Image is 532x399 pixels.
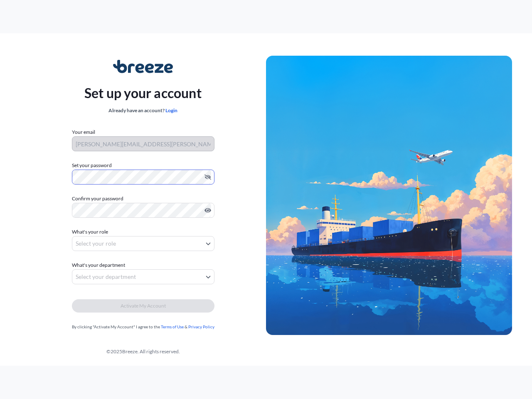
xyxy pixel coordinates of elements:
[20,347,266,356] div: © 2025 Breeze. All rights reserved.
[204,174,211,180] button: Hide password
[84,106,202,115] div: Already have an account?
[165,107,177,113] a: Login
[72,261,125,269] span: What's your department
[72,195,214,203] label: Confirm your password
[204,207,211,214] button: Show password
[72,323,214,331] div: By clicking "Activate My Account" I agree to the &
[72,299,214,313] button: Activate My Account
[72,161,214,170] label: Set your password
[121,302,166,310] span: Activate My Account
[113,60,173,73] img: Breeze
[72,228,108,236] span: What's your role
[161,324,184,329] a: Terms of Use
[266,56,512,335] img: Ship illustration
[188,324,214,329] a: Privacy Policy
[84,83,202,103] p: Set up your account
[72,236,214,251] button: Select your role
[76,273,136,281] span: Select your department
[72,128,95,136] label: Your email
[72,136,214,151] input: Your email address
[72,269,214,284] button: Select your department
[76,239,116,248] span: Select your role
